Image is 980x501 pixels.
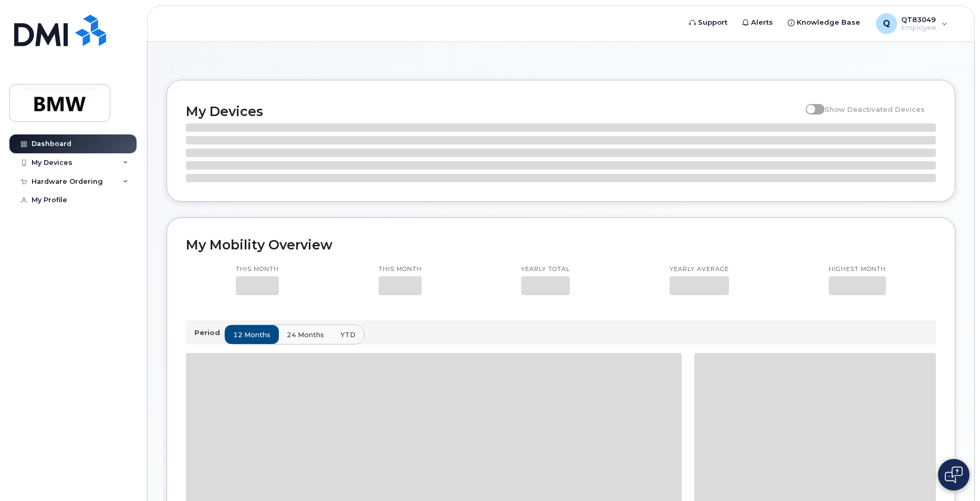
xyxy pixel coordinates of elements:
p: This month [379,265,422,274]
p: Period [194,328,224,338]
h2: My Mobility Overview [186,237,936,253]
span: Show Deactivated Devices [825,105,925,113]
span: 24 months [287,330,324,340]
p: Highest month [829,265,886,274]
img: Open chat [945,466,963,483]
p: Yearly total [521,265,570,274]
p: This month [236,265,279,274]
span: YTD [340,330,356,340]
input: Show Deactivated Devices [806,99,814,108]
p: Yearly average [670,265,729,274]
h2: My Devices [186,103,800,119]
